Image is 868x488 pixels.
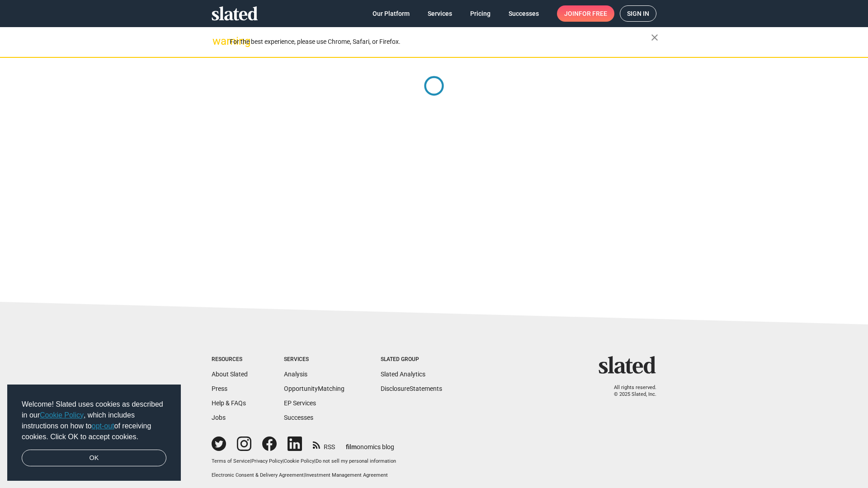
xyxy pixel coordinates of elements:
[251,458,283,464] a: Privacy Policy
[314,458,316,464] span: |
[22,450,166,467] a: dismiss cookie message
[381,356,442,363] div: Slated Group
[501,5,546,22] a: Successes
[627,6,649,21] span: Sign in
[284,458,314,464] a: Cookie Policy
[22,399,166,442] span: Welcome! Slated uses cookies as described in our , which includes instructions on how to of recei...
[305,472,388,478] a: Investment Management Agreement
[304,472,305,478] span: |
[470,5,491,22] span: Pricing
[620,5,656,22] a: Sign in
[346,443,357,450] span: film
[284,371,307,378] a: Analysis
[557,5,614,22] a: Joinfor free
[212,371,248,378] a: About Slated
[284,356,344,363] div: Services
[212,399,246,407] a: Help & FAQs
[212,36,223,47] mat-icon: warning
[420,5,459,22] a: Services
[212,356,248,363] div: Resources
[373,5,410,22] span: Our Platform
[212,458,250,464] a: Terms of Service
[212,414,226,421] a: Jobs
[212,472,304,478] a: Electronic Consent & Delivery Agreement
[604,385,656,398] p: All rights reserved. © 2025 Slated, Inc.
[509,5,539,22] span: Successes
[92,422,114,430] a: opt-out
[40,411,84,419] a: Cookie Policy
[230,36,651,48] div: For the best experience, please use Chrome, Safari, or Firefox.
[283,458,284,464] span: |
[212,385,227,392] a: Press
[579,5,607,22] span: for free
[346,436,394,451] a: filmonomics blog
[284,385,344,392] a: OpportunityMatching
[284,399,316,407] a: EP Services
[7,385,181,481] div: cookieconsent
[649,32,660,43] mat-icon: close
[250,458,251,464] span: |
[284,414,313,421] a: Successes
[381,385,442,392] a: DisclosureStatements
[428,5,452,22] span: Services
[463,5,498,22] a: Pricing
[313,437,335,451] a: RSS
[381,371,425,378] a: Slated Analytics
[365,5,417,22] a: Our Platform
[564,5,607,22] span: Join
[316,458,396,465] button: Do not sell my personal information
